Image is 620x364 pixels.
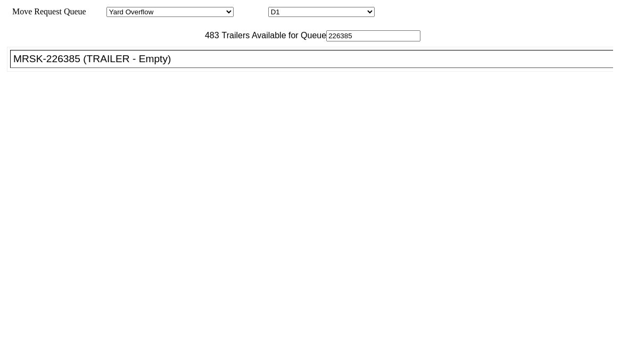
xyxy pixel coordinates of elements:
[88,7,104,16] span: Area
[236,7,266,16] span: Location
[7,7,86,16] span: Move Request Queue
[219,31,327,40] span: Trailers Available for Queue
[13,53,619,65] div: MRSK-226385 (TRAILER - Empty)
[200,31,219,40] span: 483
[326,30,420,41] input: Filter Available Trailers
